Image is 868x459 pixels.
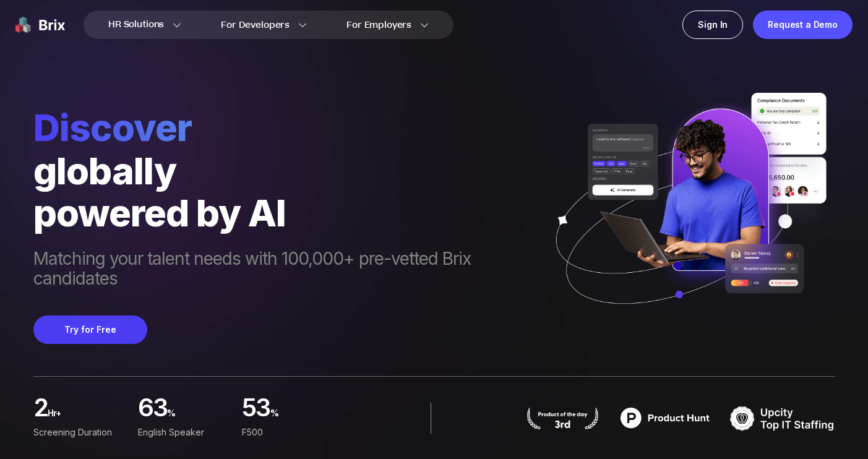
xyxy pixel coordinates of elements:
div: Screening duration [33,426,128,439]
span: 2 [33,397,48,423]
img: TOP IT STAFFING [730,403,835,434]
div: F500 [242,426,337,439]
span: HR Solutions [108,15,164,35]
img: product hunt badge [525,407,600,429]
span: % [167,403,232,430]
span: % [270,403,337,430]
span: For Employers [346,19,411,32]
span: Matching your talent needs with 100,000+ pre-vetted Brix candidates [33,249,540,291]
div: English Speaker [137,426,232,439]
img: product hunt badge [612,403,718,434]
span: 63 [137,397,167,423]
a: Sign In [682,11,743,39]
div: powered by AI [33,192,540,234]
button: Try for Free [33,315,147,344]
span: Discover [33,105,540,150]
span: For Developers [221,19,290,32]
img: ai generate [540,93,835,330]
a: Request a Demo [753,11,853,39]
span: hr+ [48,403,127,430]
span: 53 [242,397,270,423]
div: globally [33,150,540,192]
